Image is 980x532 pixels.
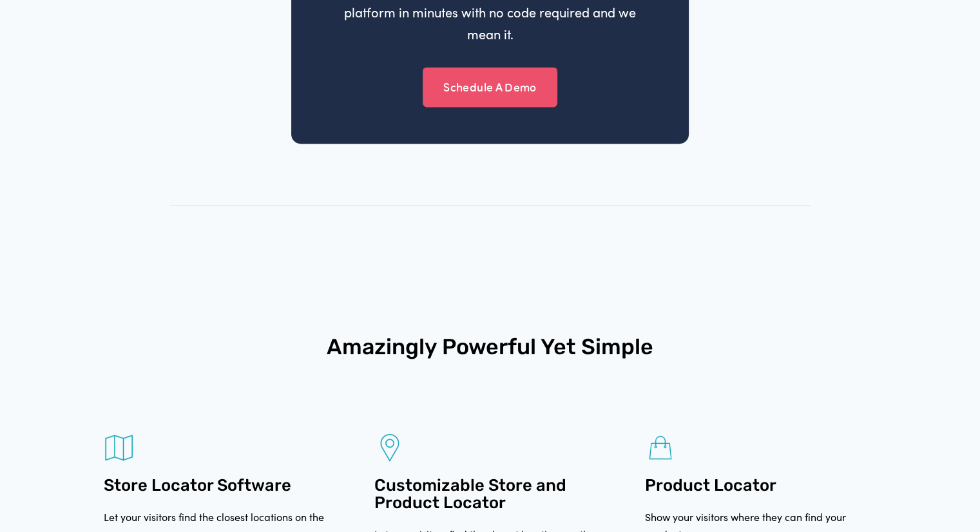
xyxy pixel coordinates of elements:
a: Schedule A Demo [423,67,557,107]
h2: Store Locator Software [104,476,336,493]
p: Amazingly Powerful Yet Simple [104,328,877,365]
h2: Product Locator [645,476,877,493]
h2: Customizable Store and Product Locator [374,476,606,511]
